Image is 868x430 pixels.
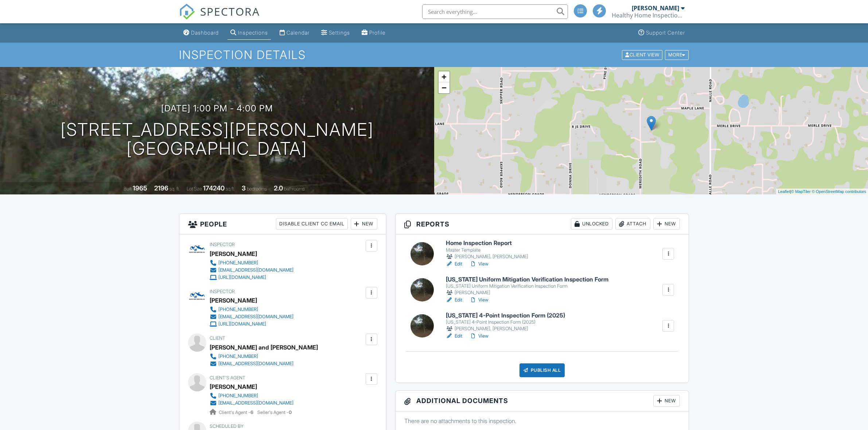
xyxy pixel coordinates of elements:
a: View [470,332,489,340]
div: [PERSON_NAME] [210,248,257,259]
span: SPECTORA [200,4,260,19]
div: [PHONE_NUMBER] [218,260,258,266]
a: Dashboard [180,26,222,40]
span: Lot Size [187,186,202,192]
h6: [US_STATE] Uniform Mitigation Verification Inspection Form [446,276,608,283]
div: Calendar [287,29,310,36]
div: Settings [329,29,350,36]
a: Calendar [277,26,312,40]
a: [PHONE_NUMBER] [210,392,293,399]
div: [EMAIL_ADDRESS][DOMAIN_NAME] [218,267,293,273]
a: Profile [359,26,389,40]
a: Zoom in [439,71,449,82]
strong: 6 [250,410,253,415]
span: Built [124,186,132,192]
span: bedrooms [247,186,267,192]
div: 174240 [203,184,225,192]
div: Inspections [238,29,268,36]
a: Client View [621,52,664,57]
div: [EMAIL_ADDRESS][DOMAIN_NAME] [218,361,293,367]
div: Profile [369,29,386,36]
h1: Inspection Details [179,48,689,61]
a: [EMAIL_ADDRESS][DOMAIN_NAME] [210,267,293,274]
p: There are no attachments to this inspection. [404,417,680,425]
h3: Reports [396,214,689,234]
img: The Best Home Inspection Software - Spectora [179,4,195,20]
a: Settings [318,26,353,40]
span: sq. ft. [170,186,180,192]
a: Leaflet [778,189,790,194]
div: 1965 [133,184,147,192]
div: More [665,50,689,60]
div: [PERSON_NAME], [PERSON_NAME] [446,253,528,260]
div: Client View [622,50,662,60]
span: bathrooms [284,186,305,192]
div: [PERSON_NAME] and [PERSON_NAME] [210,342,318,353]
div: [EMAIL_ADDRESS][DOMAIN_NAME] [218,400,293,406]
div: Support Center [646,29,685,36]
h6: [US_STATE] 4-Point Inspection Form (2025) [446,312,565,319]
span: Inspector [210,289,235,294]
div: [PHONE_NUMBER] [218,393,258,399]
a: [EMAIL_ADDRESS][DOMAIN_NAME] [210,399,293,407]
div: [PERSON_NAME] [446,289,608,296]
div: New [351,218,377,230]
div: 2.0 [274,184,283,192]
a: Zoom out [439,82,449,93]
div: 2196 [154,184,168,192]
span: Scheduled By [210,423,244,429]
h6: Home Inspection Report [446,240,528,246]
h1: [STREET_ADDRESS][PERSON_NAME] [GEOGRAPHIC_DATA] [61,120,374,159]
a: Support Center [635,26,688,40]
span: Client's Agent [210,375,245,380]
div: Disable Client CC Email [276,218,348,230]
div: Healthy Home Inspections Inc [612,12,685,19]
a: [PHONE_NUMBER] [210,306,293,313]
a: Edit [446,260,462,268]
h3: People [179,214,386,234]
div: Publish All [519,363,565,377]
a: Inspections [227,26,271,40]
a: [URL][DOMAIN_NAME] [210,320,293,328]
div: New [653,218,680,230]
span: Seller's Agent - [257,410,292,415]
span: Client's Agent - [219,410,254,415]
div: [URL][DOMAIN_NAME] [218,275,266,280]
div: [EMAIL_ADDRESS][DOMAIN_NAME] [218,314,293,320]
h3: Additional Documents [396,391,689,411]
a: [URL][DOMAIN_NAME] [210,274,293,281]
div: [PHONE_NUMBER] [218,354,258,359]
a: [EMAIL_ADDRESS][DOMAIN_NAME] [210,360,312,367]
input: Search everything... [422,4,568,19]
a: [EMAIL_ADDRESS][DOMAIN_NAME] [210,313,293,320]
a: Edit [446,332,462,340]
div: [PERSON_NAME] [210,381,257,392]
div: Unlocked [571,218,612,230]
div: 3 [242,184,246,192]
div: Dashboard [191,29,219,36]
div: [PHONE_NUMBER] [218,307,258,312]
div: New [653,395,680,407]
a: SPECTORA [179,10,260,25]
a: © MapTiler [791,189,811,194]
strong: 0 [289,410,292,415]
div: [PERSON_NAME] [210,295,257,306]
div: [PERSON_NAME], [PERSON_NAME] [446,325,565,332]
a: [US_STATE] 4-Point Inspection Form (2025) [US_STATE] 4-Point Inspection Form (2025) [PERSON_NAME]... [446,312,565,332]
a: Home Inspection Report Master Template [PERSON_NAME], [PERSON_NAME] [446,240,528,260]
a: [US_STATE] Uniform Mitigation Verification Inspection Form [US_STATE] Uniform Mitigation Verifica... [446,276,608,296]
h3: [DATE] 1:00 pm - 4:00 pm [161,103,273,113]
span: Inspector [210,242,235,247]
div: [PERSON_NAME] [632,4,679,12]
a: View [470,296,489,304]
a: © OpenStreetMap contributors [812,189,866,194]
a: [PHONE_NUMBER] [210,259,293,267]
span: Client [210,335,225,341]
div: Master Template [446,247,528,253]
span: sq.ft. [226,186,235,192]
a: [PHONE_NUMBER] [210,353,312,360]
div: [URL][DOMAIN_NAME] [218,321,266,327]
a: Edit [446,296,462,304]
div: Attach [615,218,650,230]
div: | [776,189,868,195]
